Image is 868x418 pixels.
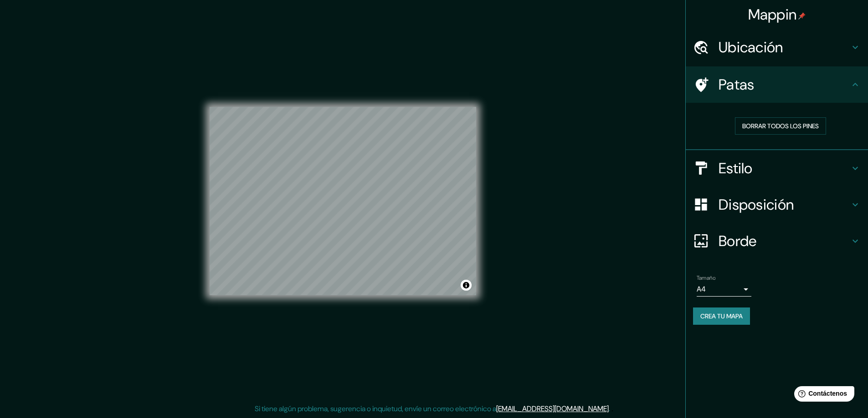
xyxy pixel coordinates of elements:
div: A4 [697,282,751,297]
font: Estilo [719,159,753,178]
a: [EMAIL_ADDRESS][DOMAIN_NAME] [496,404,609,413]
button: Crea tu mapa [693,307,750,325]
font: A4 [697,284,706,294]
div: Disposición [686,186,868,223]
font: . [610,403,611,413]
iframe: Lanzador de widgets de ayuda [787,383,858,408]
font: Si tiene algún problema, sugerencia o inquietud, envíe un correo electrónico a [255,404,496,413]
img: pin-icon.png [798,12,806,20]
canvas: Mapa [210,107,476,295]
font: Crea tu mapa [700,312,743,320]
font: Borde [719,232,757,251]
div: Estilo [686,150,868,186]
font: . [611,403,613,413]
font: Borrar todos los pines [742,122,819,130]
div: Patas [686,66,868,103]
font: Mappin [748,5,797,24]
font: Patas [719,75,755,94]
font: Ubicación [719,38,783,57]
div: Borde [686,223,868,259]
div: Ubicación [686,29,868,65]
button: Borrar todos los pines [735,117,826,135]
font: Tamaño [697,274,715,282]
font: . [609,404,610,413]
button: Activar o desactivar atribución [461,280,472,291]
font: Disposición [719,195,794,214]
